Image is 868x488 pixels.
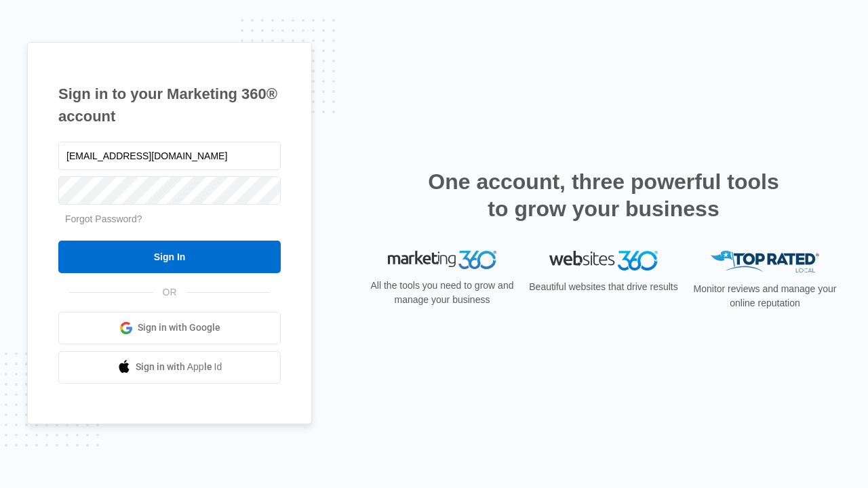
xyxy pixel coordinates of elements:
[58,351,281,384] a: Sign in with Apple Id
[136,360,222,374] span: Sign in with Apple Id
[153,285,186,300] span: OR
[58,142,281,170] input: Email
[689,282,841,310] p: Monitor reviews and manage your online reputation
[711,251,819,273] img: Top Rated Local
[366,279,518,307] p: All the tools you need to grow and manage your business
[65,213,142,224] a: Forgot Password?
[424,168,783,222] h2: One account, three powerful tools to grow your business
[58,83,281,127] h1: Sign in to your Marketing 360® account
[388,251,496,270] img: Marketing 360
[528,280,679,294] p: Beautiful websites that drive results
[138,321,220,335] span: Sign in with Google
[58,241,281,273] input: Sign In
[549,251,658,270] img: Websites 360
[58,312,281,344] a: Sign in with Google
